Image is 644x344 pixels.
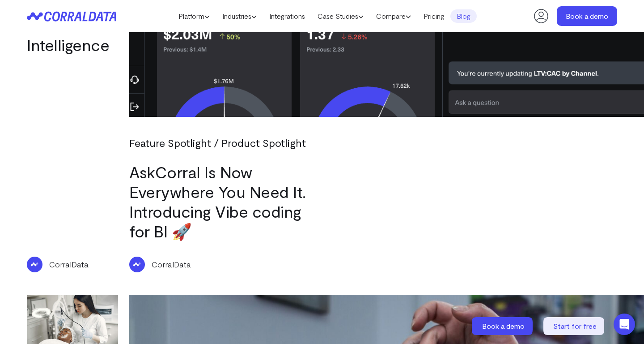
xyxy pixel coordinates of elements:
[417,9,450,23] a: Pricing
[557,6,617,26] a: Book a demo
[472,317,534,335] a: Book a demo
[614,314,635,335] div: Open Intercom Messenger
[450,9,477,23] a: Blog
[311,9,370,23] a: Case Studies
[216,9,263,23] a: Industries
[482,322,525,330] span: Book a demo
[263,9,311,23] a: Integrations
[543,317,606,335] a: Start for free
[370,9,417,23] a: Compare
[172,9,216,23] a: Platform
[152,258,191,270] p: CorralData
[129,162,306,241] a: AskCorral Is Now Everywhere You Need It. Introducing Vibe coding for BI 🚀
[553,322,597,330] span: Start for free
[49,258,89,270] p: CorralData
